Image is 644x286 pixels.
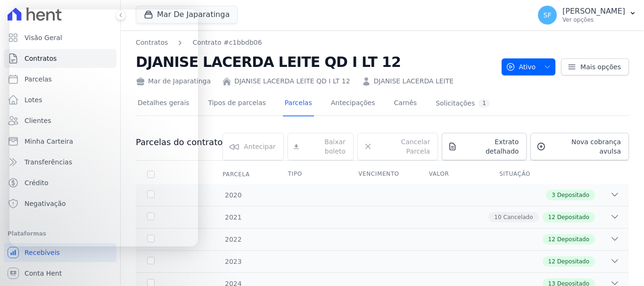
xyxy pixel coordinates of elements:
span: Extrato detalhado [461,137,519,156]
span: Nova cobrança avulsa [550,137,621,156]
span: Depositado [557,235,589,244]
span: 12 [548,257,555,266]
button: Mar De Japaratinga [136,6,238,24]
nav: Breadcrumb [136,38,262,48]
span: 3 [552,191,555,199]
a: Antecipações [329,91,377,116]
span: Cancelado [504,213,533,221]
a: Transferências [4,153,116,172]
nav: Breadcrumb [136,38,494,48]
div: Solicitações [436,99,490,108]
span: Depositado [557,213,589,221]
a: Nova cobrança avulsa [530,133,629,160]
a: Lotes [4,90,116,109]
button: SF [PERSON_NAME] Ver opções [530,2,644,28]
span: 12 [548,213,555,221]
a: Visão Geral [4,28,116,47]
a: DJANISE LACERDA LEITE QD I LT 12 [234,76,350,86]
a: Negativação [4,194,116,213]
span: Mais opções [580,62,621,72]
h2: DJANISE LACERDA LEITE QD I LT 12 [136,51,494,73]
span: Ativo [506,58,536,75]
a: Contrato #c1bbdb06 [192,38,262,48]
span: Depositado [557,257,589,266]
a: Extrato detalhado [442,133,527,160]
a: Clientes [4,111,116,130]
p: Ver opções [562,16,625,24]
p: [PERSON_NAME] [562,7,625,16]
a: Parcelas [283,91,314,116]
button: Ativo [502,58,556,75]
span: Recebíveis [25,248,60,257]
th: Valor [418,164,488,184]
div: 1 [479,99,490,108]
a: Solicitações1 [434,91,492,116]
a: Tipos de parcelas [206,91,268,116]
iframe: Intercom live chat [9,254,32,277]
th: Situação [488,164,558,184]
span: SF [544,12,552,18]
div: Plataformas [8,228,113,239]
a: Carnês [392,91,419,116]
span: 10 [494,213,501,221]
span: Depositado [557,191,589,199]
a: Conta Hent [4,264,116,283]
th: Vencimento [347,164,417,184]
span: 12 [548,235,555,244]
a: Crédito [4,173,116,192]
a: Recebíveis [4,243,116,262]
a: Parcelas [4,70,116,89]
span: Conta Hent [25,269,62,278]
a: Mais opções [561,58,629,75]
a: Minha Carteira [4,132,116,151]
th: Tipo [277,164,347,184]
a: DJANISE LACERDA LEITE [374,76,454,86]
iframe: Intercom live chat [9,9,198,246]
div: Parcela [211,165,261,184]
a: Contratos [4,49,116,68]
